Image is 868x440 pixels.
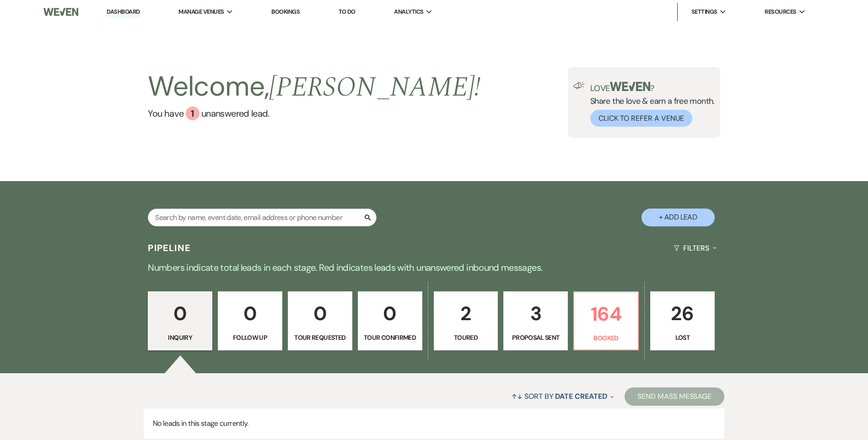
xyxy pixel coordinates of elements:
button: + Add Lead [642,209,715,226]
p: Tour Requested [294,333,346,343]
p: 26 [656,298,709,329]
a: 0Follow Up [218,291,282,351]
p: Follow Up [224,333,276,343]
a: 0Inquiry [148,291,212,351]
p: 0 [294,298,346,329]
span: Analytics [394,7,423,16]
button: Sort By Date Created [508,384,618,408]
img: Weven Logo [43,2,78,21]
p: No leads in this stage currently. [144,408,724,439]
button: Click to Refer a Venue [590,110,692,127]
p: Proposal Sent [509,333,562,343]
p: Love ? [590,82,715,92]
a: To Do [339,8,356,16]
p: Numbers indicate total leads in each stage. Red indicates leads with unanswered inbound messages. [105,260,764,275]
a: 3Proposal Sent [503,291,568,351]
img: loud-speaker-illustration.svg [573,82,585,89]
div: 1 [186,107,199,120]
a: You have 1 unanswered lead. [148,107,480,120]
p: 0 [224,298,276,329]
a: Bookings [271,8,300,16]
button: Send Mass Message [625,387,724,406]
a: 0Tour Requested [288,291,352,351]
input: Search by name, event date, email address or phone number [148,209,377,226]
span: ↑↓ [512,392,523,401]
p: Lost [656,333,709,343]
a: 26Lost [650,291,715,351]
h3: Pipeline [148,241,191,254]
button: Filters [670,236,720,260]
span: Resources [765,7,796,16]
h2: Welcome, [148,67,480,107]
span: [PERSON_NAME] ! [269,66,480,108]
p: 164 [580,299,632,329]
a: 0Tour Confirmed [358,291,422,351]
a: Dashboard [107,8,140,16]
p: 2 [440,298,492,329]
p: 3 [509,298,562,329]
a: 164Booked [573,291,639,351]
a: 2Toured [434,291,498,351]
span: Date Created [555,392,607,401]
p: 0 [364,298,416,329]
p: Inquiry [154,333,206,343]
p: Tour Confirmed [364,333,416,343]
span: Manage Venues [178,7,224,16]
p: Booked [580,333,632,343]
p: Toured [440,333,492,343]
img: weven-logo-green.svg [610,82,651,91]
p: 0 [154,298,206,329]
span: Settings [691,7,717,16]
div: Share the love & earn a free month. [585,82,715,127]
